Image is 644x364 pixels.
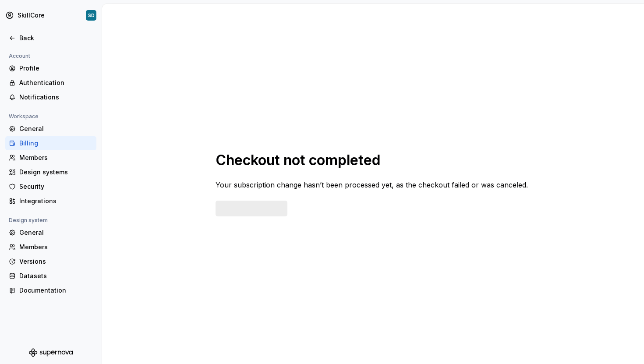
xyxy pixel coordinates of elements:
[216,180,528,190] p: Your subscription change hasn’t been processed yet, as the checkout failed or was canceled.
[5,194,96,208] a: Integrations
[19,139,93,148] div: Billing
[5,283,96,297] a: Documentation
[5,240,96,254] a: Members
[5,215,51,226] div: Design system
[5,90,96,104] a: Notifications
[5,136,96,150] a: Billing
[5,254,96,269] a: Versions
[19,243,93,251] div: Members
[19,78,93,87] div: Authentication
[5,76,96,90] a: Authentication
[5,31,96,45] a: Back
[18,11,45,20] div: SkillCore
[2,6,100,25] button: SkillCoreSD
[29,348,73,357] svg: Supernova Logo
[5,269,96,283] a: Datasets
[19,64,93,73] div: Profile
[19,124,93,133] div: General
[19,272,93,280] div: Datasets
[19,34,93,42] div: Back
[5,151,96,165] a: Members
[19,286,93,295] div: Documentation
[5,165,96,179] a: Design systems
[216,152,380,169] h1: Checkout not completed
[5,61,96,75] a: Profile
[19,228,93,237] div: General
[19,197,93,205] div: Integrations
[19,153,93,162] div: Members
[5,122,96,136] a: General
[19,257,93,266] div: Versions
[19,168,93,177] div: Design systems
[19,182,93,191] div: Security
[5,226,96,240] a: General
[5,180,96,194] a: Security
[5,51,34,61] div: Account
[88,12,95,19] div: SD
[19,93,93,102] div: Notifications
[5,111,42,122] div: Workspace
